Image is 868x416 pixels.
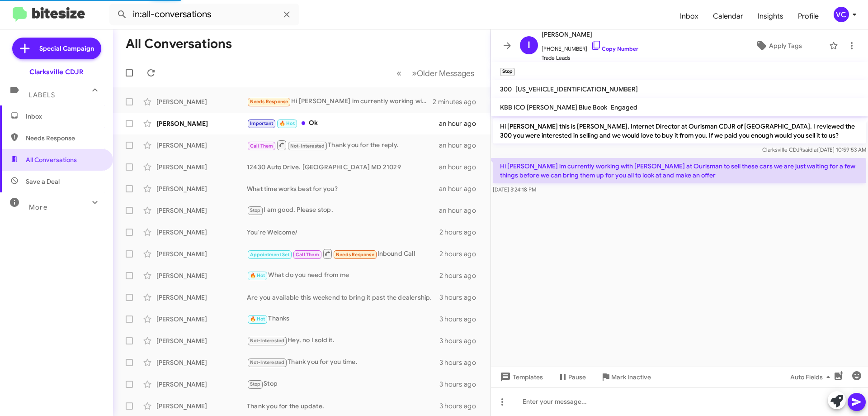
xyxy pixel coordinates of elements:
[802,146,818,153] span: said at
[493,158,866,183] p: Hi [PERSON_NAME] im currently working with [PERSON_NAME] at Ourisman to sell these cars we are ju...
[247,379,439,389] div: Stop
[439,141,483,150] div: an hour ago
[515,85,638,93] span: [US_VEHICLE_IDENTIFICATION_NUMBER]
[542,40,638,53] span: [PHONE_NUMBER]
[433,97,483,106] div: 2 minutes ago
[247,163,439,172] div: 12430 Auto Drive. [GEOGRAPHIC_DATA] MD 21029
[439,249,483,258] div: 2 hours ago
[279,120,295,126] span: 🔥 Hot
[493,186,536,193] span: [DATE] 3:24:18 PM
[156,228,247,237] div: [PERSON_NAME]
[26,177,60,186] span: Save a Deal
[296,252,319,258] span: Call Them
[791,3,826,29] a: Profile
[26,134,103,143] span: Needs Response
[26,112,103,121] span: Inbox
[732,38,825,54] button: Apply Tags
[392,64,480,82] nav: Page navigation example
[156,293,247,302] div: [PERSON_NAME]
[591,45,638,52] a: Copy Number
[247,184,439,193] div: What time works best for you?
[247,293,439,302] div: Are you available this weekend to bring it past the dealership.
[26,155,77,164] span: All Conversations
[593,369,658,385] button: Mark Inactive
[156,119,247,128] div: [PERSON_NAME]
[439,380,483,389] div: 3 hours ago
[12,38,101,59] a: Special Campaign
[750,3,791,29] a: Insights
[156,141,247,150] div: [PERSON_NAME]
[500,103,607,111] span: KBB ICO [PERSON_NAME] Blue Book
[247,402,439,411] div: Thank you for the update.
[568,369,586,385] span: Pause
[247,118,439,129] div: Ok
[250,316,265,322] span: 🔥 Hot
[247,228,439,237] div: You're Welcome/
[247,96,433,107] div: Hi [PERSON_NAME] im currently working with [PERSON_NAME] at Ourisman to sell these cars we are ju...
[156,184,247,193] div: [PERSON_NAME]
[247,139,439,151] div: Thank you for the reply.
[790,369,834,385] span: Auto Fields
[250,338,285,344] span: Not-Interested
[834,7,849,22] div: VC
[826,7,858,22] button: VC
[439,163,483,172] div: an hour ago
[250,143,274,149] span: Call Them
[439,184,483,193] div: an hour ago
[439,315,483,324] div: 3 hours ago
[156,271,247,280] div: [PERSON_NAME]
[439,206,483,215] div: an hour ago
[491,369,550,385] button: Templates
[783,369,841,385] button: Auto Fields
[126,37,232,51] h1: All Conversations
[247,314,439,324] div: Thanks
[500,68,515,76] small: Stop
[396,67,401,79] span: «
[391,64,407,82] button: Previous
[290,143,325,149] span: Not-Interested
[493,118,866,143] p: Hi [PERSON_NAME] this is [PERSON_NAME], Internet Director at Ourisman CDJR of [GEOGRAPHIC_DATA]. ...
[250,120,274,126] span: Important
[706,3,750,29] a: Calendar
[542,53,638,62] span: Trade Leads
[439,336,483,345] div: 3 hours ago
[250,273,265,278] span: 🔥 Hot
[39,44,94,53] span: Special Campaign
[439,402,483,411] div: 3 hours ago
[247,248,439,259] div: Inbound Call
[247,205,439,215] div: I am good. Please stop.
[250,99,288,105] span: Needs Response
[156,358,247,367] div: [PERSON_NAME]
[528,38,530,53] span: I
[673,3,706,29] a: Inbox
[247,335,439,346] div: Hey, no I sold it.
[156,315,247,324] div: [PERSON_NAME]
[439,119,483,128] div: an hour ago
[500,85,512,93] span: 300
[156,402,247,411] div: [PERSON_NAME]
[156,97,247,106] div: [PERSON_NAME]
[29,67,84,77] div: Clarksville CDJR
[156,380,247,389] div: [PERSON_NAME]
[250,359,285,365] span: Not-Interested
[29,203,47,211] span: More
[250,207,261,213] span: Stop
[550,369,593,385] button: Pause
[247,270,439,281] div: What do you need from me
[611,369,651,385] span: Mark Inactive
[417,68,474,78] span: Older Messages
[250,252,290,258] span: Appointment Set
[542,29,638,40] span: [PERSON_NAME]
[498,369,543,385] span: Templates
[406,64,480,82] button: Next
[156,336,247,345] div: [PERSON_NAME]
[336,252,374,258] span: Needs Response
[156,206,247,215] div: [PERSON_NAME]
[247,357,439,368] div: Thank you for you time.
[439,358,483,367] div: 3 hours ago
[769,38,802,54] span: Apply Tags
